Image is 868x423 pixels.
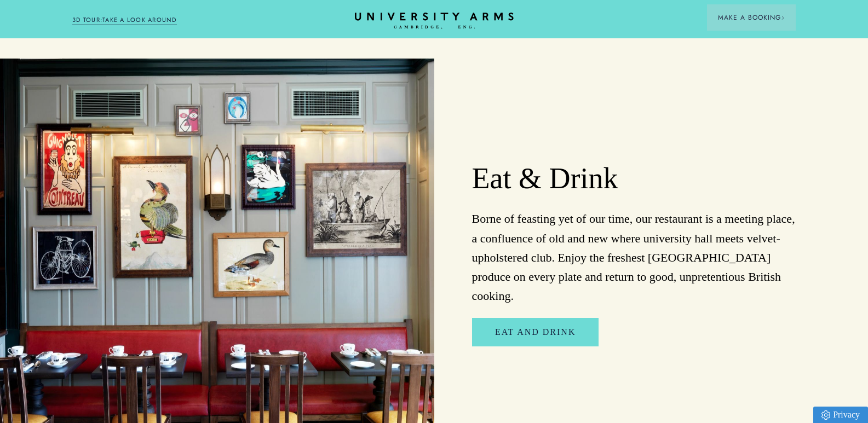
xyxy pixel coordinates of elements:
button: Make a BookingArrow icon [707,4,796,31]
img: Arrow icon [781,16,785,20]
a: Privacy [813,407,868,423]
a: Home [355,13,514,30]
h2: Eat & Drink [472,161,796,197]
img: Privacy [821,410,830,420]
a: Eat and Drink [472,318,599,346]
a: 3D TOUR:TAKE A LOOK AROUND [72,15,177,25]
p: Borne of feasting yet of our time, our restaurant is a meeting place, a confluence of old and new... [472,209,796,305]
span: Make a Booking [718,13,785,22]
